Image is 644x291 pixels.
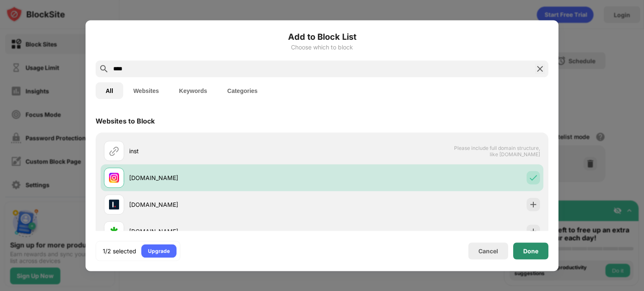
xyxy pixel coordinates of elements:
div: Websites to Block [96,116,155,125]
div: [DOMAIN_NAME] [129,227,322,236]
span: Please include full domain structure, like [DOMAIN_NAME] [454,144,540,157]
button: Websites [123,82,169,99]
button: All [96,82,123,99]
div: Choose which to block [96,44,548,50]
div: Done [523,247,538,254]
div: [DOMAIN_NAME] [129,200,322,209]
h6: Add to Block List [96,30,548,43]
div: Upgrade [148,247,170,255]
img: url.svg [109,146,119,156]
div: [DOMAIN_NAME] [129,173,322,182]
button: Categories [217,82,267,99]
button: Keywords [169,82,217,99]
img: search-close [535,64,545,74]
div: inst [129,147,322,155]
img: search.svg [99,64,109,74]
div: 1/2 selected [103,247,136,255]
img: favicons [109,199,119,209]
img: favicons [109,226,119,236]
div: Cancel [478,247,498,255]
img: favicons [109,173,119,183]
